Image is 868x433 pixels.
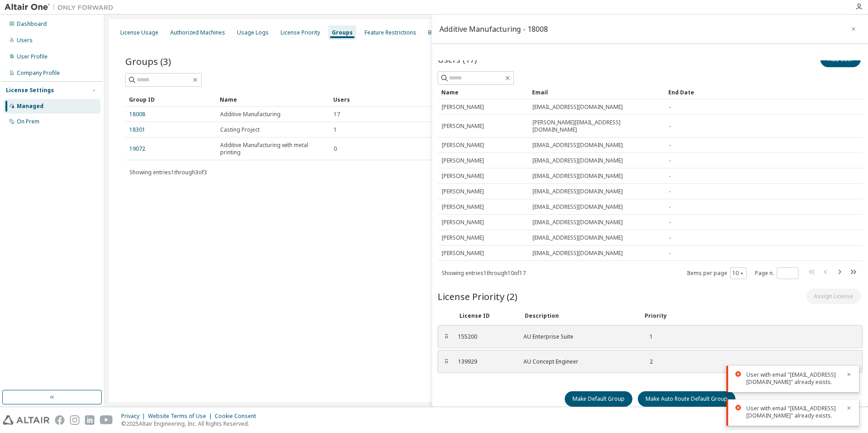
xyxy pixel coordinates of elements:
[148,413,215,420] div: Website Terms of Use
[332,29,353,36] div: Groups
[687,267,747,279] span: Items per page
[523,333,632,340] div: AU Enterprise Suite
[442,234,484,241] span: [PERSON_NAME]
[220,111,281,118] span: Additive Manufacturing
[669,123,671,130] span: -
[669,203,671,211] span: -
[669,103,671,111] span: -
[333,92,822,107] div: Users
[170,29,225,36] div: Authorized Machines
[669,172,671,180] span: -
[365,29,416,36] div: Feature Restrictions
[17,103,44,110] div: Managed
[100,415,113,425] img: youtube.svg
[532,85,661,99] div: Email
[669,234,671,241] span: -
[442,188,484,195] span: [PERSON_NAME]
[533,203,623,211] span: [EMAIL_ADDRESS][DOMAIN_NAME]
[334,145,337,153] span: 0
[442,123,484,130] span: [PERSON_NAME]
[129,111,145,118] a: 18008
[3,415,49,425] img: altair_logo.svg
[533,234,623,241] span: [EMAIL_ADDRESS][DOMAIN_NAME]
[806,289,861,304] button: Assign License
[638,391,735,407] button: Make Auto Route Default Group
[442,157,484,164] span: [PERSON_NAME]
[220,92,326,107] div: Name
[533,103,623,111] span: [EMAIL_ADDRESS][DOMAIN_NAME]
[5,3,118,12] img: Altair One
[442,172,484,180] span: [PERSON_NAME]
[525,312,634,320] div: Description
[444,333,449,340] div: ⠿
[120,29,158,36] div: License Usage
[334,111,340,118] span: 17
[533,219,623,226] span: [EMAIL_ADDRESS][DOMAIN_NAME]
[669,250,671,257] span: -
[523,358,632,365] div: AU Concept Engineer
[533,157,623,164] span: [EMAIL_ADDRESS][DOMAIN_NAME]
[755,267,799,279] span: Page n.
[732,270,745,277] button: 10
[129,168,207,176] span: Showing entries 1 through 3 of 3
[17,69,60,77] div: Company Profile
[70,415,79,425] img: instagram.svg
[438,290,518,303] span: License Priority (2)
[533,172,623,180] span: [EMAIL_ADDRESS][DOMAIN_NAME]
[746,371,841,386] div: User with email "[EMAIL_ADDRESS][DOMAIN_NAME]" already exists.
[533,188,623,195] span: [EMAIL_ADDRESS][DOMAIN_NAME]
[129,126,145,133] a: 18301
[458,333,513,340] div: 155200
[669,219,671,226] span: -
[17,37,33,44] div: Users
[439,25,548,33] div: Additive Manufacturing - 18008
[533,250,623,257] span: [EMAIL_ADDRESS][DOMAIN_NAME]
[281,29,320,36] div: License Priority
[668,85,833,99] div: End Date
[645,312,667,320] div: Priority
[85,415,94,425] img: linkedin.svg
[442,203,484,211] span: [PERSON_NAME]
[17,118,39,125] div: On Prem
[17,53,48,60] div: User Profile
[220,142,325,156] span: Additive Manufacturing with metal printing
[746,405,841,419] div: User with email "[EMAIL_ADDRESS][DOMAIN_NAME]" already exists.
[442,142,484,149] span: [PERSON_NAME]
[442,250,484,257] span: [PERSON_NAME]
[55,415,64,425] img: facebook.svg
[129,92,212,107] div: Group ID
[129,145,145,153] a: 19072
[669,142,671,149] span: -
[643,358,653,365] div: 2
[442,219,484,226] span: [PERSON_NAME]
[643,333,653,340] div: 1
[458,358,513,365] div: 139929
[428,29,470,36] div: Borrow Settings
[533,142,623,149] span: [EMAIL_ADDRESS][DOMAIN_NAME]
[442,269,526,277] span: Showing entries 1 through 10 of 17
[459,312,514,320] div: License ID
[533,119,661,133] span: [PERSON_NAME][EMAIL_ADDRESS][DOMAIN_NAME]
[442,103,484,111] span: [PERSON_NAME]
[669,188,671,195] span: -
[444,358,449,365] div: ⠿
[215,413,261,420] div: Cookie Consent
[121,420,261,428] p: © 2025 Altair Engineering, Inc. All Rights Reserved.
[6,87,54,94] div: License Settings
[125,55,171,68] span: Groups (3)
[17,20,47,28] div: Dashboard
[220,126,260,133] span: Casting Project
[669,157,671,164] span: -
[565,391,632,407] button: Make Default Group
[121,413,148,420] div: Privacy
[334,126,337,133] span: 1
[441,85,525,99] div: Name
[237,29,269,36] div: Usage Logs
